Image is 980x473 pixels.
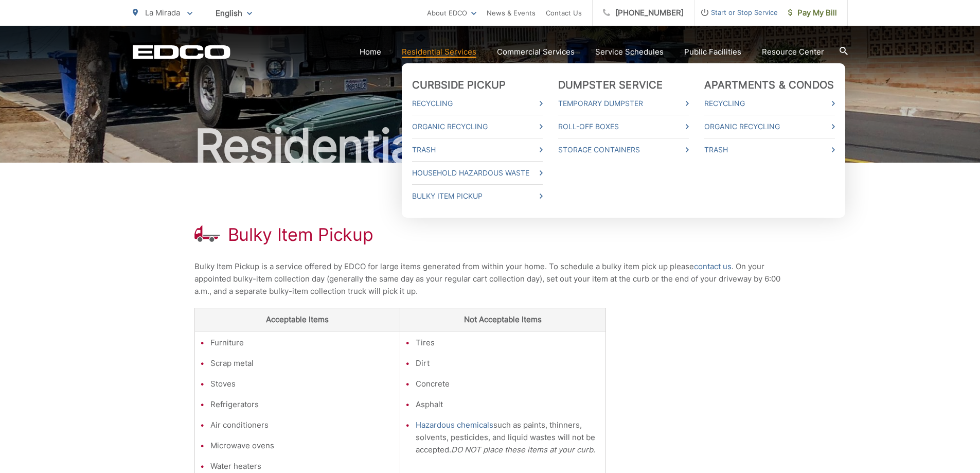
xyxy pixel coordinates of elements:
a: Home [360,46,381,58]
li: Concrete [416,378,600,390]
li: such as paints, thinners, solvents, pesticides, and liquid wastes will not be accepted. [416,419,600,456]
a: Commercial Services [497,46,575,58]
h2: Residential Services [133,120,848,172]
a: News & Events [487,7,536,19]
a: Service Schedules [595,46,664,58]
a: Temporary Dumpster [558,97,689,110]
a: Dumpster Service [558,79,663,91]
span: English [208,4,260,22]
a: About EDCO [427,7,476,19]
a: Household Hazardous Waste [412,167,543,179]
a: Residential Services [402,46,476,58]
li: Tires [416,337,600,349]
li: Water heaters [210,460,395,472]
p: Bulky Item Pickup is a service offered by EDCO for large items generated from within your home. T... [194,260,786,297]
li: Microwave ovens [210,440,395,452]
span: Pay My Bill [788,7,837,19]
em: DO NOT place these items at your curb. [451,445,595,454]
a: Curbside Pickup [412,79,506,91]
a: EDCD logo. Return to the homepage. [133,45,230,59]
li: Furniture [210,337,395,349]
a: Contact Us [546,7,582,19]
a: Apartments & Condos [704,79,834,91]
li: Dirt [416,357,600,370]
li: Asphalt [416,398,600,411]
a: Roll-Off Boxes [558,120,689,133]
a: Recycling [704,97,835,110]
a: contact us [694,260,732,273]
a: Storage Containers [558,144,689,156]
a: Public Facilities [684,46,741,58]
li: Air conditioners [210,419,395,431]
a: Bulky Item Pickup [412,190,543,202]
li: Refrigerators [210,398,395,411]
li: Scrap metal [210,357,395,370]
a: Recycling [412,97,543,110]
a: Hazardous chemicals [416,419,493,431]
a: Organic Recycling [704,120,835,133]
a: Organic Recycling [412,120,543,133]
a: Trash [412,144,543,156]
strong: Acceptable Items [266,314,329,324]
a: Trash [704,144,835,156]
a: Resource Center [762,46,824,58]
h1: Bulky Item Pickup [228,224,373,245]
strong: Not Acceptable Items [464,314,542,324]
span: La Mirada [145,8,180,17]
li: Stoves [210,378,395,390]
